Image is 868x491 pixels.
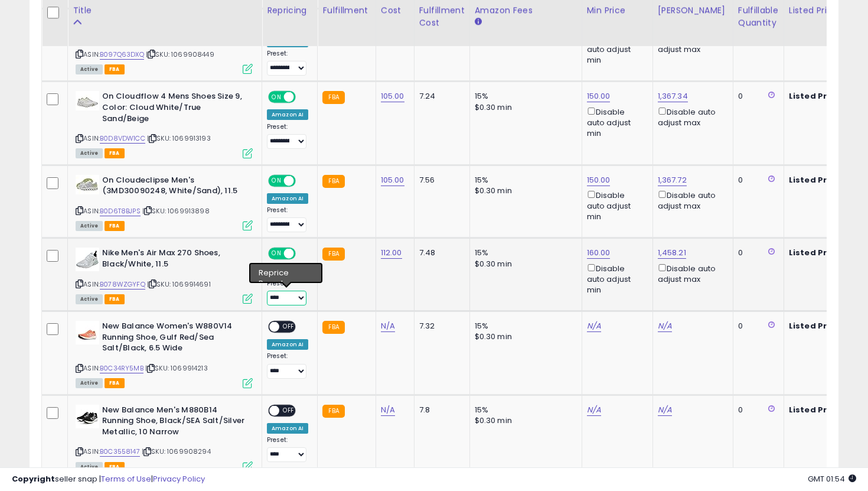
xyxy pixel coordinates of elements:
div: Amazon AI [267,423,308,434]
span: | SKU: 1069914213 [145,363,208,373]
div: Preset: [267,436,308,463]
div: Amazon Fees [475,4,577,17]
a: Privacy Policy [153,473,205,485]
div: 0 [738,91,775,102]
div: $0.30 min [475,102,573,113]
div: $0.30 min [475,186,573,196]
div: 0 [738,405,775,415]
a: 1,367.72 [658,174,687,186]
div: [PERSON_NAME] [658,4,728,17]
b: New Balance Men's M880B14 Running Shoe, Black/SEA Salt/Silver Metallic, 10 Narrow [102,405,246,441]
img: 41IivwGwE0L._SL40_.jpg [76,175,99,194]
a: N/A [381,404,395,416]
b: Listed Price: [789,174,843,186]
span: FBA [105,221,125,231]
div: 15% [475,175,573,186]
img: 31J8JRAe0fL._SL40_.jpg [76,91,99,110]
div: $0.30 min [475,415,573,426]
div: 15% [475,405,573,415]
span: | SKU: 1069908449 [146,50,214,59]
span: OFF [279,322,298,332]
img: 413uIRShBxL._SL40_.jpg [76,405,99,428]
span: OFF [294,249,313,259]
div: Amazon AI [267,339,308,350]
a: B078WZGYFQ [100,279,145,290]
div: Disable auto adjust min [587,188,644,223]
span: ON [269,249,284,259]
b: New Balance Women's W880V14 Running Shoe, Gulf Red/Sea Salt/Black, 6.5 Wide [102,321,246,357]
div: 15% [475,321,573,331]
a: 1,367.34 [658,90,688,102]
div: ASIN: [76,248,253,303]
a: N/A [658,404,672,416]
a: B0C34RY5MB [100,363,143,373]
span: All listings currently available for purchase on Amazon [76,221,103,231]
div: Disable auto adjust max [658,188,724,212]
div: Repricing [267,4,312,17]
a: N/A [587,404,601,416]
small: Amazon Fees. [475,17,482,27]
small: FBA [322,405,344,418]
div: Min Price [587,4,648,17]
span: FBA [105,294,125,304]
span: All listings currently available for purchase on Amazon [76,148,103,158]
a: N/A [658,320,672,332]
a: B097Q63DXQ [100,50,144,60]
span: FBA [105,64,125,74]
a: 1,458.21 [658,247,686,259]
div: $0.30 min [475,331,573,342]
div: 0 [738,321,775,331]
span: All listings currently available for purchase on Amazon [76,64,103,74]
span: | SKU: 1069908294 [142,447,211,456]
span: ON [269,175,284,186]
span: OFF [294,175,313,186]
div: Disable auto adjust min [587,32,644,66]
small: FBA [322,91,344,104]
a: B0D6T8BJPS [100,206,141,216]
img: 51JzosZ7+XL._SL40_.jpg [76,248,99,271]
div: 15% [475,248,573,258]
div: Amazon AI [267,266,308,277]
div: 0 [738,175,775,186]
div: Preset: [267,279,308,306]
div: Fulfillment Cost [419,4,465,29]
div: Fulfillment [322,4,370,17]
a: 105.00 [381,174,404,186]
span: | SKU: 1069913898 [142,206,210,216]
b: Listed Price: [789,404,843,415]
div: ASIN: [76,175,253,230]
div: ASIN: [76,321,253,386]
b: Listed Price: [789,247,843,258]
a: N/A [587,320,601,332]
div: Preset: [267,123,308,149]
small: FBA [322,248,344,261]
small: FBA [322,175,344,188]
b: Nike Men's Air Max 270 Shoes, Black/White, 11.5 [102,248,246,272]
div: Disable auto adjust min [587,105,644,139]
span: ON [269,92,284,102]
span: FBA [105,378,125,388]
strong: Copyright [12,473,55,485]
span: OFF [279,405,298,415]
div: 7.8 [419,405,461,415]
span: FBA [105,148,125,158]
div: 7.48 [419,248,461,258]
div: ASIN: [76,91,253,157]
div: $0.30 min [475,259,573,269]
a: 105.00 [381,90,404,102]
div: Preset: [267,352,308,379]
span: | SKU: 1069913193 [147,134,211,143]
a: Terms of Use [101,473,151,485]
div: seller snap | | [12,474,205,485]
div: ASIN: [76,18,253,73]
a: B0C3558147 [100,447,140,457]
a: B0D8VDW1CC [100,134,145,144]
div: 15% [475,91,573,102]
div: Preset: [267,50,308,76]
div: Amazon AI [267,109,308,120]
span: All listings currently available for purchase on Amazon [76,378,103,388]
div: 7.24 [419,91,461,102]
div: Disable auto adjust min [587,262,644,296]
b: Listed Price: [789,90,843,102]
span: 2025-08-10 01:54 GMT [808,473,856,485]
